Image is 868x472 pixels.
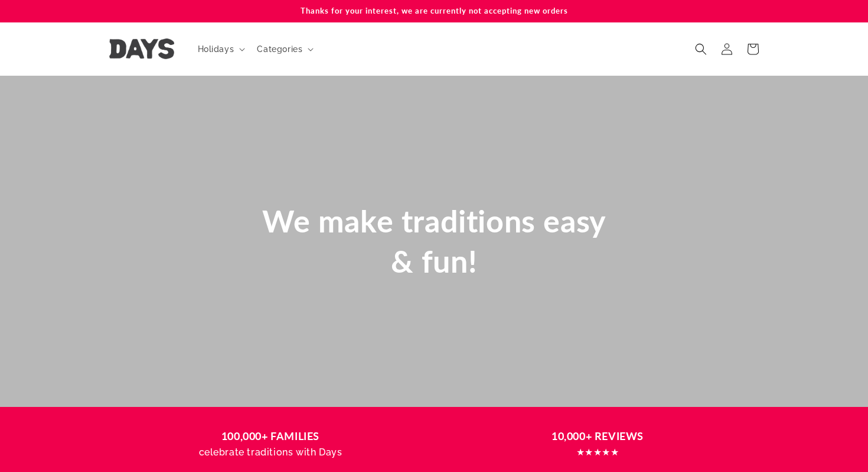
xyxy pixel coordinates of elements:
summary: Categories [250,37,318,62]
span: Categories [257,44,302,54]
span: We make traditions easy & fun! [262,202,606,279]
p: ★★★★★ [445,444,750,461]
h3: 10,000+ REVIEWS [445,428,750,444]
p: celebrate traditions with Days [118,444,423,461]
img: Days United [109,38,174,59]
summary: Search [688,36,714,62]
span: Holidays [198,44,234,54]
h3: 100,000+ FAMILIES [118,428,423,444]
summary: Holidays [191,37,250,62]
